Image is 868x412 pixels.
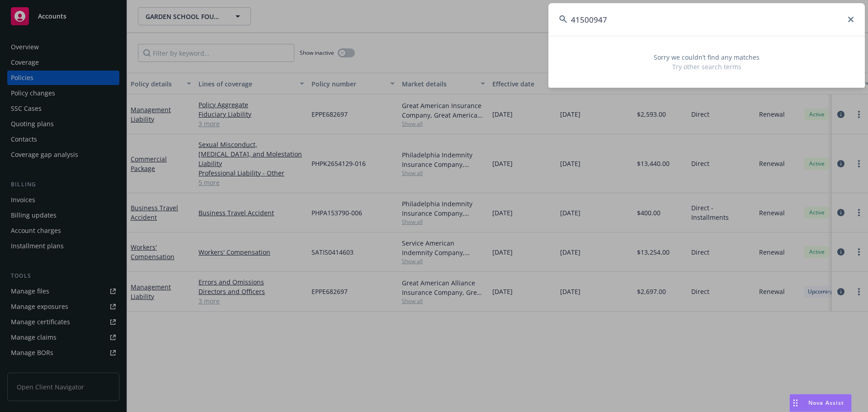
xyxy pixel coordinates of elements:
input: Search... [548,3,865,36]
button: Nova Assist [789,394,852,412]
span: Try other search terms [559,62,854,71]
div: Drag to move [790,394,801,412]
span: Nova Assist [808,399,844,407]
span: Sorry we couldn’t find any matches [559,52,854,62]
